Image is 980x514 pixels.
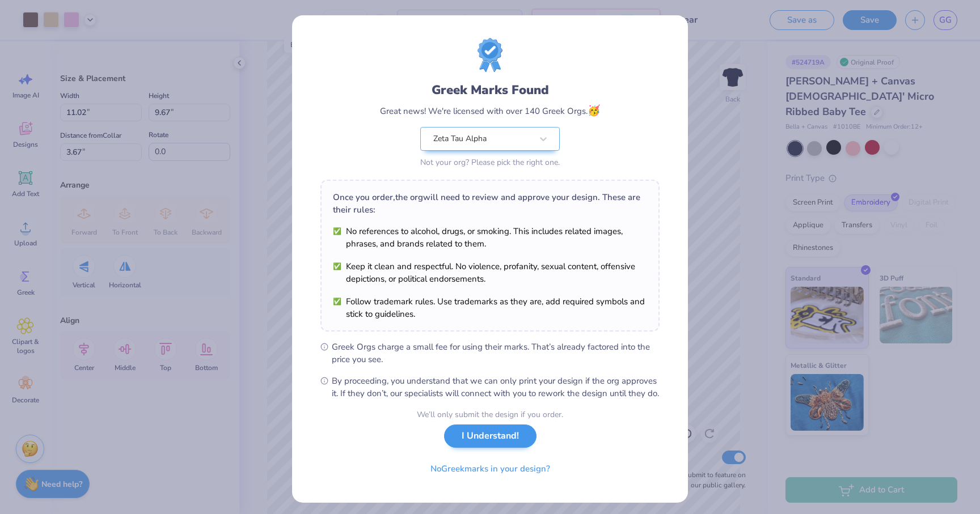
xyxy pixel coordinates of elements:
[478,38,502,72] img: License badge
[417,409,563,420] div: We’ll only submit the design if you order.
[420,156,560,168] div: Not your org? Please pick the right one.
[380,103,600,118] div: Great news! We're licensed with over 140 Greek Orgs.
[421,457,560,481] button: NoGreekmarks in your design?
[333,295,647,320] li: Follow trademark rules. Use trademarks as they are, add required symbols and stick to guidelines.
[333,260,647,285] li: Keep it clean and respectful. No violence, profanity, sexual content, offensive depictions, or po...
[333,225,647,250] li: No references to alcohol, drugs, or smoking. This includes related images, phrases, and brands re...
[588,104,600,117] span: 🥳
[332,341,660,366] span: Greek Orgs charge a small fee for using their marks. That’s already factored into the price you see.
[432,81,549,99] div: Greek Marks Found
[333,191,647,216] div: Once you order, the org will need to review and approve your design. These are their rules:
[332,375,660,400] span: By proceeding, you understand that we can only print your design if the org approves it. If they ...
[444,424,537,448] button: I Understand!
